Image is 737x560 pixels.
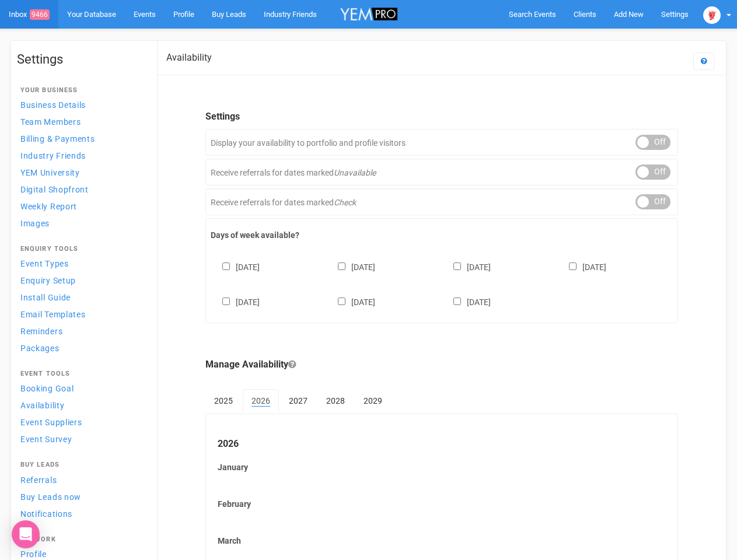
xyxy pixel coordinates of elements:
[453,262,461,270] input: [DATE]
[20,202,77,211] span: Weekly Report
[20,185,89,194] span: Digital Shopfront
[20,100,86,110] span: Business Details
[218,437,666,451] legend: 2026
[17,289,145,305] a: Install Guide
[338,262,345,270] input: [DATE]
[218,535,666,547] label: March
[280,389,316,412] a: 2027
[557,260,606,273] label: [DATE]
[17,340,145,356] a: Packages
[205,129,678,156] div: Display your availability to portfolio and profile visitors
[17,164,145,180] a: YEM University
[17,97,145,113] a: Business Details
[614,10,644,19] span: Add New
[569,262,577,270] input: [DATE]
[218,498,666,510] label: February
[211,260,260,273] label: [DATE]
[326,260,375,273] label: [DATE]
[20,168,80,177] span: YEM University
[20,259,69,268] span: Event Types
[17,272,145,288] a: Enquiry Setup
[20,435,72,444] span: Event Survey
[205,188,678,215] div: Receive referrals for dates marked
[17,506,145,521] a: Notifications
[20,276,76,285] span: Enquiry Setup
[17,114,145,129] a: Team Members
[17,323,145,339] a: Reminders
[17,431,145,447] a: Event Survey
[326,295,375,308] label: [DATE]
[20,219,50,228] span: Images
[703,6,721,24] img: open-uri20250107-2-1pbi2ie
[355,389,391,412] a: 2029
[442,260,491,273] label: [DATE]
[205,159,678,185] div: Receive referrals for dates marked
[20,327,62,336] span: Reminders
[17,472,145,488] a: Referrals
[20,536,142,543] h4: Network
[211,295,260,308] label: [DATE]
[17,306,145,322] a: Email Templates
[243,389,279,414] a: 2026
[334,198,356,207] em: Check
[205,389,242,412] a: 2025
[20,461,142,468] h4: Buy Leads
[338,297,345,305] input: [DATE]
[17,414,145,430] a: Event Suppliers
[20,401,64,410] span: Availability
[211,229,673,241] label: Days of week available?
[17,198,145,214] a: Weekly Report
[17,131,145,146] a: Billing & Payments
[17,148,145,163] a: Industry Friends
[218,461,666,473] label: January
[17,52,145,66] h1: Settings
[17,181,145,197] a: Digital Shopfront
[453,297,461,305] input: [DATE]
[442,295,491,308] label: [DATE]
[17,256,145,271] a: Event Types
[20,344,60,353] span: Packages
[17,215,145,231] a: Images
[20,370,142,377] h4: Event Tools
[334,168,376,177] em: Unavailable
[222,297,230,305] input: [DATE]
[574,10,596,19] span: Clients
[17,380,145,396] a: Booking Goal
[17,489,145,505] a: Buy Leads now
[205,110,678,124] legend: Settings
[20,310,86,319] span: Email Templates
[222,262,230,270] input: [DATE]
[20,293,71,302] span: Install Guide
[509,10,556,19] span: Search Events
[205,358,678,372] legend: Manage Availability
[317,389,354,412] a: 2028
[20,246,142,253] h4: Enquiry Tools
[20,87,142,94] h4: Your Business
[12,520,40,548] div: Open Intercom Messenger
[20,418,82,427] span: Event Suppliers
[20,134,95,143] span: Billing & Payments
[166,52,212,63] h2: Availability
[20,117,81,127] span: Team Members
[30,9,50,20] span: 9466
[20,509,72,519] span: Notifications
[17,397,145,413] a: Availability
[20,384,74,393] span: Booking Goal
